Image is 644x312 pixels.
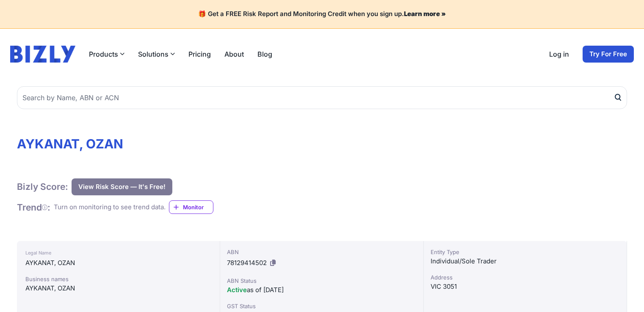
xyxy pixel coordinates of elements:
div: Individual/Sole Trader [431,256,620,266]
span: Monitor [183,203,213,211]
a: Try For Free [583,46,634,63]
button: Products [89,49,124,59]
div: VIC 3051 [431,282,620,292]
div: GST Status [227,302,416,310]
div: as of [DATE] [227,285,416,295]
input: Search by Name, ABN or ACN [17,86,627,109]
a: Log in [549,49,569,59]
div: ABN Status [227,276,416,285]
h1: AYKANAT, OZAN [17,136,627,151]
a: Pricing [188,49,211,59]
span: 78129414502 [227,259,267,267]
a: About [224,49,244,59]
div: AYKANAT, OZAN [25,283,211,293]
h1: Trend : [17,202,50,213]
div: Turn on monitoring to see trend data. [54,203,166,212]
span: Active [227,286,247,294]
button: View Risk Score — It's Free! [72,178,172,195]
div: ABN [227,248,416,256]
div: Address [431,273,620,282]
h4: 🎁 Get a FREE Risk Report and Monitoring Credit when you sign up. [10,10,634,18]
div: AYKANAT, OZAN [25,258,211,268]
h1: Bizly Score: [17,181,68,192]
a: Learn more » [404,10,446,18]
button: Solutions [138,49,175,59]
div: Legal Name [25,248,211,258]
a: Monitor [169,200,213,214]
div: Entity Type [431,248,620,256]
div: Business names [25,275,211,283]
a: Blog [257,49,272,59]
